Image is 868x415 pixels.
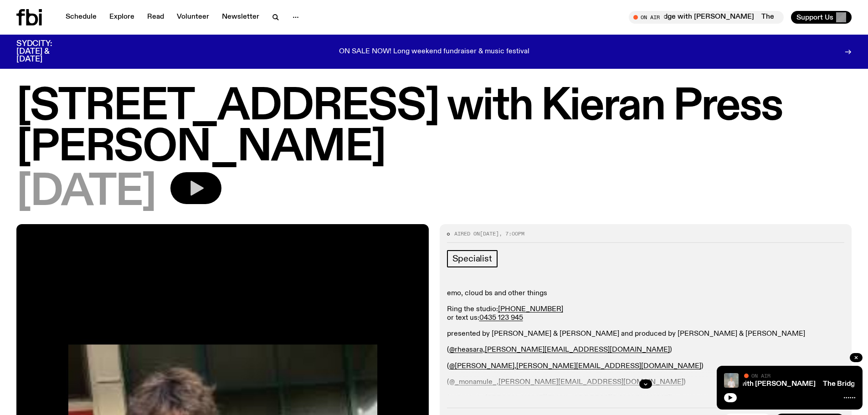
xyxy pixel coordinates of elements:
[480,230,499,237] span: [DATE]
[447,250,498,267] a: Specialist
[499,230,524,237] span: , 7:00pm
[485,346,670,354] a: [PERSON_NAME][EMAIL_ADDRESS][DOMAIN_NAME]
[60,11,102,24] a: Schedule
[449,346,483,354] a: @rheasara
[454,230,480,237] span: Aired on
[452,254,492,264] span: Specialist
[449,363,514,370] a: @[PERSON_NAME]
[447,362,845,371] p: ( , )
[447,289,845,298] p: emo, cloud bs and other things
[479,314,523,322] a: 0435 123 945
[216,11,265,24] a: Newsletter
[16,172,156,213] span: [DATE]
[498,306,563,313] a: [PHONE_NUMBER]
[16,40,75,63] h3: SYDCITY: [DATE] & [DATE]
[447,305,845,323] p: Ring the studio: or text us:
[104,11,140,24] a: Explore
[751,373,770,379] span: On Air
[447,330,845,338] p: presented by [PERSON_NAME] & [PERSON_NAME] and produced by [PERSON_NAME] & [PERSON_NAME]
[791,11,852,24] button: Support Us
[447,346,845,354] p: ( , )
[339,48,529,56] p: ON SALE NOW! Long weekend fundraiser & music festival
[171,11,215,24] a: Volunteer
[142,11,169,24] a: Read
[16,87,852,169] h1: [STREET_ADDRESS] with Kieran Press [PERSON_NAME]
[629,11,784,24] button: On AirThe Bridge with [PERSON_NAME]The Bridge with [PERSON_NAME]
[796,13,833,21] span: Support Us
[516,363,701,370] a: [PERSON_NAME][EMAIL_ADDRESS][DOMAIN_NAME]
[724,373,739,388] img: Mara stands in front of a frosted glass wall wearing a cream coloured t-shirt and black glasses. ...
[702,380,816,388] a: The Bridge with [PERSON_NAME]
